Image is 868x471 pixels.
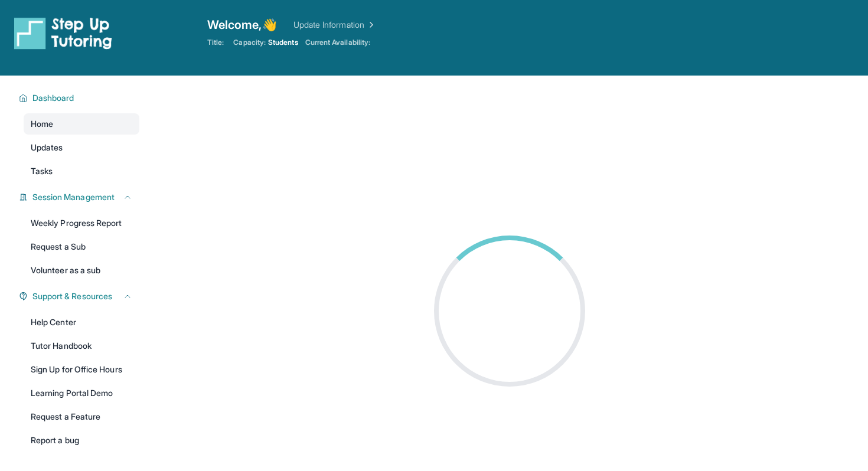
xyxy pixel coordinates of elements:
a: Home [24,113,139,135]
a: Help Center [24,312,139,333]
a: Sign Up for Office Hours [24,359,139,380]
span: Students [268,38,298,47]
span: Capacity: [233,38,266,47]
a: Tasks [24,161,139,182]
img: logo [14,17,112,50]
a: Report a bug [24,430,139,451]
span: Updates [31,142,63,153]
span: Current Availability: [305,38,370,47]
span: Support & Resources [32,290,112,302]
button: Session Management [28,191,132,203]
a: Updates [24,137,139,158]
a: Tutor Handbook [24,335,139,356]
span: Home [31,118,53,130]
span: Welcome, 👋 [207,17,277,33]
span: Session Management [32,191,115,203]
span: Dashboard [32,92,74,104]
a: Volunteer as a sub [24,260,139,281]
button: Support & Resources [28,290,132,302]
a: Learning Portal Demo [24,382,139,404]
a: Weekly Progress Report [24,212,139,234]
span: Title: [207,38,224,47]
a: Update Information [293,19,376,31]
span: Tasks [31,165,53,177]
a: Request a Feature [24,406,139,427]
a: Request a Sub [24,236,139,257]
button: Dashboard [28,92,132,104]
img: Chevron Right [364,19,376,31]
